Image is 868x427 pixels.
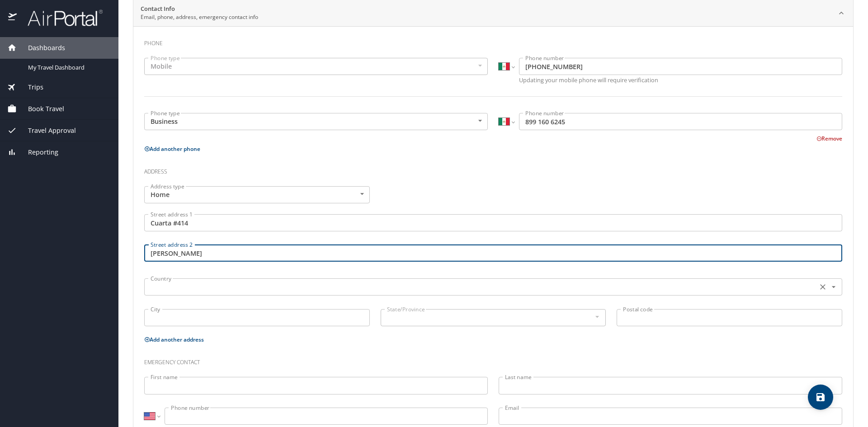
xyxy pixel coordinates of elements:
[28,63,108,72] span: My Travel Dashboard
[17,104,64,114] span: Book Travel
[144,336,204,343] button: Add another address
[141,13,258,21] p: Email, phone, address, emergency contact info
[144,113,488,130] div: Business
[144,162,842,177] h3: Address
[17,126,76,136] span: Travel Approval
[144,58,488,75] div: Mobile
[144,352,842,368] h3: Emergency contact
[8,9,18,27] img: icon-airportal.png
[816,135,842,142] button: Remove
[17,43,65,53] span: Dashboards
[828,282,839,292] button: Open
[144,145,200,153] button: Add another phone
[808,385,833,410] button: save
[816,281,829,293] button: Clear
[141,5,258,14] h2: Contact Info
[17,147,58,157] span: Reporting
[17,82,43,92] span: Trips
[144,186,370,203] div: Home
[144,33,842,49] h3: Phone
[519,77,842,83] p: Updating your mobile phone will require verification
[18,9,103,27] img: airportal-logo.png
